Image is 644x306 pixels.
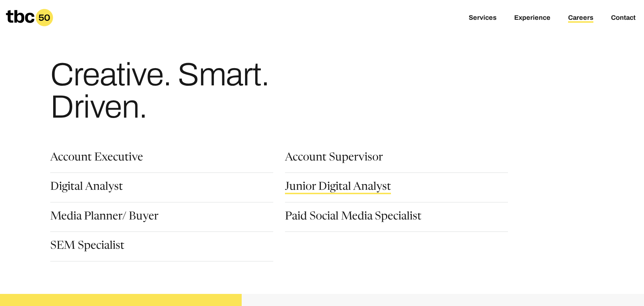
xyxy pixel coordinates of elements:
[50,182,123,194] a: Digital Analyst
[469,14,497,23] a: Services
[50,211,158,224] a: Media Planner/ Buyer
[611,14,636,23] a: Contact
[50,241,124,253] a: SEM Specialist
[6,9,53,26] a: Homepage
[285,211,421,224] a: Paid Social Media Specialist
[514,14,550,23] a: Experience
[285,182,391,194] a: Junior Digital Analyst
[50,59,332,123] h1: Creative. Smart. Driven.
[568,14,593,23] a: Careers
[285,152,383,165] a: Account Supervisor
[50,152,143,165] a: Account Executive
